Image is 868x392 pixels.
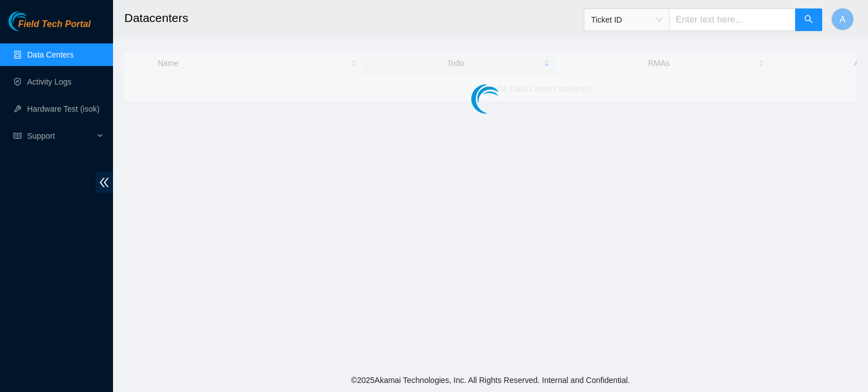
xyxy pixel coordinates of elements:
[18,19,90,30] span: Field Tech Portal
[113,368,868,392] footer: © 2025 Akamai Technologies, Inc. All Rights Reserved. Internal and Confidential.
[27,77,72,86] a: Activity Logs
[27,50,73,59] a: Data Centers
[795,8,822,31] button: search
[669,8,796,31] input: Enter text here...
[27,125,94,147] span: Support
[840,12,846,27] span: A
[96,172,113,193] span: double-left
[8,20,90,35] a: Akamai TechnologiesField Tech Portal
[14,132,21,140] span: read
[831,8,854,30] button: A
[591,11,662,28] span: Ticket ID
[27,104,99,113] a: Hardware Test (isok)
[804,15,813,25] span: search
[8,11,57,31] img: Akamai Technologies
